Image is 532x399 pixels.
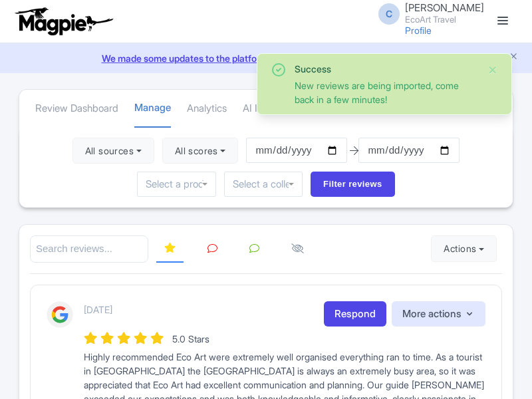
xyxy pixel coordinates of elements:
a: AI Insights [243,90,289,127]
a: Respond [324,301,386,327]
a: We made some updates to the platform. Read more about the new layout [8,51,524,65]
a: C [PERSON_NAME] EcoArt Travel [370,3,484,24]
input: Search reviews... [30,235,148,263]
input: Select a product [146,178,207,190]
a: Analytics [187,90,227,127]
span: 5.0 Stars [172,333,209,344]
div: Success [295,62,477,76]
input: Select a collection [233,178,294,190]
input: Filter reviews [311,172,395,197]
span: C [378,3,400,25]
a: Review Dashboard [35,90,118,127]
p: [DATE] [84,303,112,317]
small: EcoArt Travel [405,15,484,24]
span: [PERSON_NAME] [405,1,484,14]
a: Profile [405,25,432,36]
button: Close announcement [509,50,519,65]
img: logo-ab69f6fb50320c5b225c76a69d11143b.png [12,7,115,36]
button: More actions [392,301,485,327]
div: New reviews are being imported, come back in a few minutes! [295,78,477,106]
button: All scores [162,138,239,164]
button: All sources [72,138,154,164]
a: Manage [134,90,171,128]
button: Actions [431,235,497,262]
img: Google Logo [47,301,73,328]
button: Close [487,62,498,78]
